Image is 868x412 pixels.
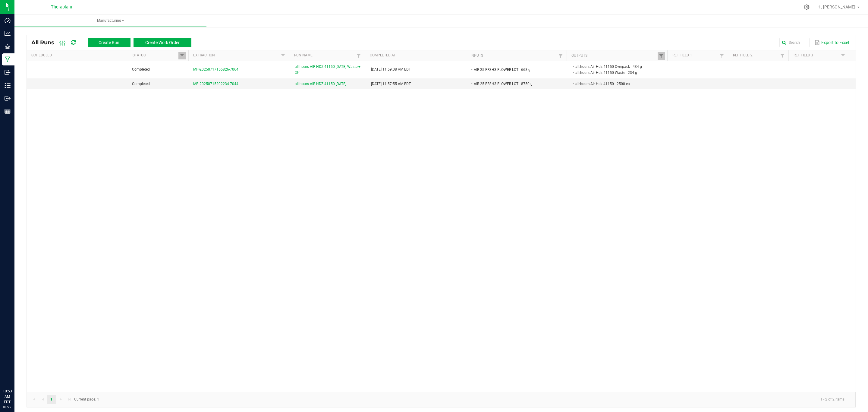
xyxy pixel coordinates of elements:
[803,4,810,10] div: Manage settings
[794,53,839,58] a: Ref Field 3Sortable
[5,30,11,36] inline-svg: Analytics
[574,64,656,70] li: all:hours Air Hdz 41150 Overpack - 434 g
[658,52,665,60] a: Filter
[779,52,786,59] a: Filter
[5,56,11,62] inline-svg: Manufacturing
[355,52,362,59] a: Filter
[31,53,125,58] a: ScheduledSortable
[567,50,668,61] th: Outputs
[295,64,364,75] span: all:hours AIR HDZ 41150 [DATE] Waste + OP
[193,53,279,58] a: ExtractionSortable
[47,395,56,404] a: Page 1
[132,82,150,86] span: Completed
[178,52,186,59] a: Filter
[5,95,11,101] inline-svg: Outbound
[294,53,355,58] a: Run NameSortable
[733,53,779,58] a: Ref Field 2Sortable
[5,82,11,88] inline-svg: Inventory
[473,81,555,87] li: AIR-25-FR3H3-FLOWER LOT - 8750 g
[5,69,11,75] inline-svg: Inbound
[817,5,857,9] span: Hi, [PERSON_NAME]!
[5,17,11,24] inline-svg: Dashboard
[14,18,206,23] span: Manufacturing
[134,38,191,47] button: Create Work Order
[27,392,856,407] kendo-pager: Current page: 1
[473,67,555,73] li: AIR-25-FR3H3-FLOWER LOT - 668 g
[3,388,12,405] p: 10:53 AM EDT
[3,405,12,409] p: 08/22
[99,40,119,45] span: Create Run
[103,395,849,404] kendo-pager-info: 1 - 2 of 2 items
[133,53,178,58] a: StatusSortable
[51,5,72,10] span: Theraplant
[466,50,567,61] th: Inputs
[371,82,411,86] span: [DATE] 11:57:55 AM EDT
[718,52,725,59] a: Filter
[193,82,238,86] span: MP-20250715202234-7044
[132,67,150,71] span: Completed
[370,53,464,58] a: Completed AtSortable
[88,38,131,47] button: Create Run
[6,364,24,382] iframe: Resource center
[145,40,180,45] span: Create Work Order
[574,81,656,87] li: all:hours Air Hdz 41150 - 2500 ea
[31,37,196,48] div: All Runs
[5,108,11,114] inline-svg: Reports
[193,67,238,71] span: MP-20250717155826-7064
[295,81,346,87] span: all:hours AIR HDZ 41150 [DATE]
[557,52,564,60] a: Filter
[672,53,718,58] a: Ref Field 1Sortable
[839,52,847,59] a: Filter
[574,70,656,76] li: all:hours Air Hdz 41150 Waste - 234 g
[779,38,810,47] input: Search
[279,52,287,59] a: Filter
[5,43,11,49] inline-svg: Grow
[14,14,206,27] a: Manufacturing
[813,37,851,48] button: Export to Excel
[371,67,411,71] span: [DATE] 11:59:08 AM EDT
